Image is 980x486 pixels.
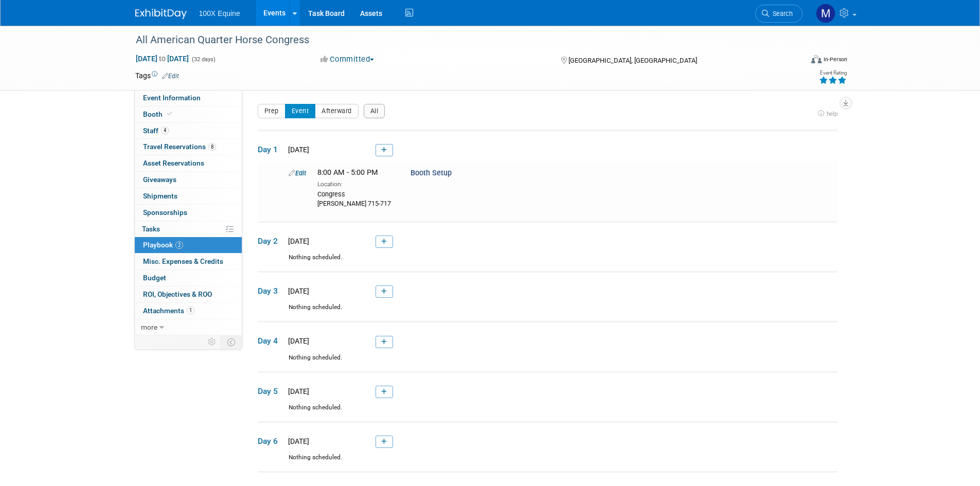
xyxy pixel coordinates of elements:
[162,73,179,80] a: Edit
[135,254,242,269] a: Misc. Expenses & Credits
[143,208,187,217] span: Sponsorships
[135,303,242,319] a: Attachments1
[285,387,309,395] span: [DATE]
[187,307,194,314] span: 1
[143,142,216,151] span: Travel Reservations
[135,286,242,302] a: ROI, Objectives & ROO
[317,189,395,208] div: Congress [PERSON_NAME] 715-717
[769,10,793,17] span: Search
[317,178,395,189] div: Location:
[135,123,242,139] a: Staff4
[221,335,242,349] td: Toggle Event Tabs
[191,56,216,63] span: (32 days)
[258,453,838,471] div: Nothing scheduled.
[827,110,838,117] span: help
[258,236,283,247] span: Day 2
[285,287,309,295] span: [DATE]
[285,337,309,345] span: [DATE]
[258,253,838,271] div: Nothing scheduled.
[258,386,283,397] span: Day 5
[143,175,176,184] span: Giveaways
[285,104,316,118] button: Event
[411,169,452,177] span: Booth Setup
[315,104,359,118] button: Afterward
[258,303,838,321] div: Nothing scheduled.
[135,90,242,106] a: Event Information
[199,9,240,17] span: 100X Equine
[141,323,157,331] span: more
[135,106,242,122] a: Booth
[135,139,242,155] a: Travel Reservations8
[258,104,286,118] button: Prep
[143,274,166,282] span: Budget
[157,55,167,63] span: to
[364,104,385,118] button: All
[143,290,212,298] span: ROI, Objectives & ROO
[175,241,183,249] span: 2
[143,192,177,200] span: Shipments
[285,437,309,445] span: [DATE]
[135,205,242,221] a: Sponsorships
[755,5,803,23] a: Search
[143,110,174,118] span: Booth
[317,54,378,65] button: Committed
[258,353,838,371] div: Nothing scheduled.
[258,144,283,155] span: Day 1
[258,335,283,347] span: Day 4
[317,168,378,177] span: 8:00 AM - 5:00 PM
[568,57,697,64] span: [GEOGRAPHIC_DATA], [GEOGRAPHIC_DATA]
[142,225,160,233] span: Tasks
[135,9,187,19] img: ExhibitDay
[816,4,835,23] img: Mia Maniaci
[161,127,169,134] span: 4
[135,188,242,204] a: Shipments
[135,319,242,335] a: more
[135,155,242,171] a: Asset Reservations
[132,31,787,49] div: All American Quarter Horse Congress
[135,237,242,253] a: Playbook2
[285,146,309,154] span: [DATE]
[258,285,283,297] span: Day 3
[135,54,189,63] span: [DATE] [DATE]
[258,436,283,447] span: Day 6
[289,169,306,177] a: Edit
[143,307,194,315] span: Attachments
[823,56,847,63] div: In-Person
[143,127,169,135] span: Staff
[811,55,822,63] img: Format-Inperson.png
[819,70,847,76] div: Event Rating
[167,111,172,117] i: Booth reservation complete
[135,270,242,286] a: Budget
[143,94,201,102] span: Event Information
[742,53,848,69] div: Event Format
[135,221,242,237] a: Tasks
[285,237,309,245] span: [DATE]
[143,241,183,249] span: Playbook
[135,172,242,188] a: Giveaways
[208,143,216,151] span: 8
[143,257,223,265] span: Misc. Expenses & Credits
[135,70,179,81] td: Tags
[143,159,204,167] span: Asset Reservations
[203,335,221,349] td: Personalize Event Tab Strip
[258,403,838,421] div: Nothing scheduled.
